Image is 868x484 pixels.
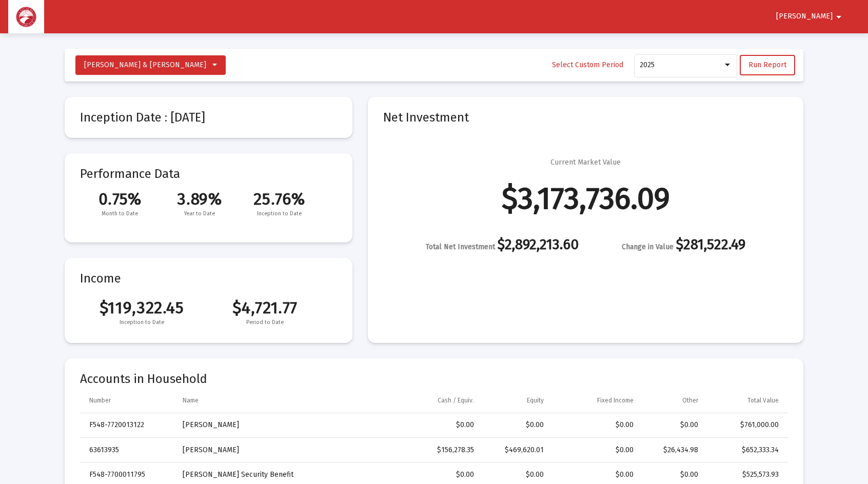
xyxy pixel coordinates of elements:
[204,317,327,328] span: Period to Date
[833,7,845,27] mat-icon: arrow_drop_down
[488,420,544,430] div: $0.00
[776,12,833,21] span: [PERSON_NAME]
[488,470,544,480] div: $0.00
[682,396,698,405] div: Other
[640,60,655,69] span: 2025
[183,396,199,405] div: Name
[160,189,239,209] span: 3.89%
[80,413,175,438] td: F548-7720013122
[622,239,745,252] div: $281,522.49
[597,396,634,405] div: Fixed Income
[80,438,175,462] td: 63613935
[80,169,337,219] mat-card-title: Performance Data
[740,55,795,75] button: Run Report
[527,396,544,405] div: Equity
[80,388,175,413] td: Column Number
[80,317,204,328] span: Inception to Date
[764,6,857,27] button: [PERSON_NAME]
[80,298,204,317] span: $119,322.45
[392,388,481,413] td: Column Cash / Equiv.
[558,445,634,455] div: $0.00
[558,470,634,480] div: $0.00
[641,388,705,413] td: Column Other
[550,157,621,168] div: Current Market Value
[400,470,474,480] div: $0.00
[80,112,337,123] mat-card-title: Inception Date : [DATE]
[175,438,392,462] td: [PERSON_NAME]
[80,273,337,284] mat-card-title: Income
[175,388,392,413] td: Column Name
[705,388,788,413] td: Column Total Value
[552,60,623,69] span: Select Custom Period
[713,445,779,455] div: $652,333.34
[383,112,788,123] mat-card-title: Net Investment
[648,420,698,430] div: $0.00
[551,388,641,413] td: Column Fixed Income
[438,396,474,405] div: Cash / Equiv.
[89,396,111,405] div: Number
[240,209,319,219] span: Inception to Date
[426,239,579,252] div: $2,892,213.60
[204,298,327,317] span: $4,721.77
[80,189,160,209] span: 0.75%
[481,388,551,413] td: Column Equity
[80,209,160,219] span: Month to Date
[648,445,698,455] div: $26,434.98
[80,374,788,384] mat-card-title: Accounts in Household
[84,60,206,69] span: [PERSON_NAME] & [PERSON_NAME]
[502,193,670,204] div: $3,173,736.09
[75,55,226,75] button: [PERSON_NAME] & [PERSON_NAME]
[240,189,319,209] span: 25.76%
[400,420,474,430] div: $0.00
[558,420,634,430] div: $0.00
[160,209,239,219] span: Year to Date
[488,445,544,455] div: $469,620.01
[622,243,674,251] span: Change in Value
[648,470,698,480] div: $0.00
[713,420,779,430] div: $761,000.00
[713,470,779,480] div: $525,573.93
[747,396,779,405] div: Total Value
[426,243,495,251] span: Total Net Investment
[175,413,392,438] td: [PERSON_NAME]
[400,445,474,455] div: $156,278.35
[16,7,36,27] img: Dashboard
[748,60,786,69] span: Run Report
